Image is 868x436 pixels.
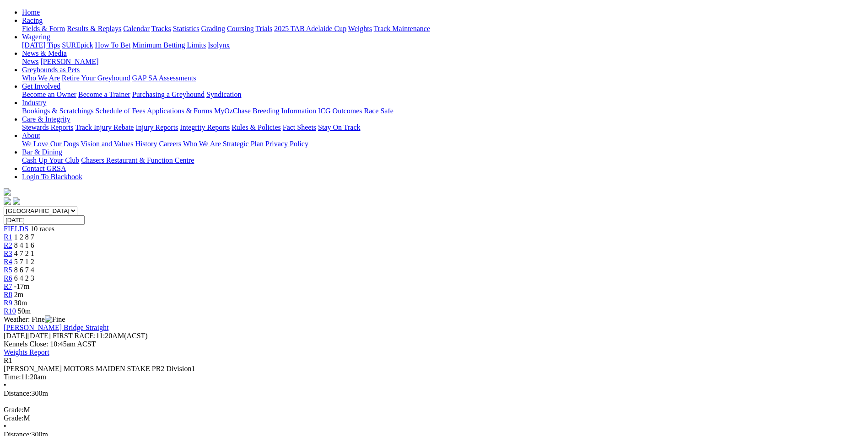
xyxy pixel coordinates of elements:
a: We Love Our Dogs [22,140,79,148]
span: • [4,422,6,430]
a: Get Involved [22,82,60,90]
a: R9 [4,299,12,307]
a: Integrity Reports [180,123,230,131]
span: 8 4 1 6 [14,241,34,249]
span: 6 4 2 3 [14,274,34,282]
a: Schedule of Fees [95,107,145,115]
a: Wagering [22,33,50,41]
a: News [22,58,38,65]
span: 1 2 8 7 [14,233,34,241]
a: Privacy Policy [265,140,308,148]
a: How To Bet [95,41,131,49]
div: 11:20am [4,373,864,381]
span: 11:20AM(ACST) [53,332,148,340]
a: Home [22,8,40,16]
span: -17m [14,282,30,290]
a: News & Media [22,49,67,57]
a: Industry [22,99,46,106]
span: Distance: [4,389,31,397]
a: R10 [4,307,16,315]
a: Calendar [123,25,150,32]
a: About [22,132,40,139]
a: Vision and Values [81,140,133,148]
a: Cash Up Your Club [22,156,79,164]
a: Statistics [173,25,199,32]
a: Grading [201,25,225,32]
div: Bar & Dining [22,156,864,165]
div: Kennels Close: 10:45am ACST [4,340,864,348]
a: Become an Owner [22,90,76,98]
div: Industry [22,107,864,115]
a: Weights [348,25,372,32]
a: Who We Are [22,74,60,82]
a: [DATE] Tips [22,41,60,49]
img: logo-grsa-white.png [4,188,11,196]
a: R4 [4,258,12,266]
span: FIRST RACE: [53,332,96,340]
a: Trials [255,25,272,32]
a: R6 [4,274,12,282]
a: GAP SA Assessments [132,74,196,82]
a: Syndication [206,90,241,98]
span: Time: [4,373,21,381]
span: [DATE] [4,332,51,340]
a: R3 [4,250,12,257]
a: Isolynx [208,41,230,49]
img: twitter.svg [13,197,20,205]
span: 4 7 2 1 [14,250,34,257]
span: 5 7 1 2 [14,258,34,266]
a: [PERSON_NAME] Bridge Straight [4,324,108,331]
input: Select date [4,215,85,225]
div: Get Involved [22,90,864,99]
a: Careers [159,140,181,148]
span: [DATE] [4,332,27,340]
div: News & Media [22,58,864,66]
a: Care & Integrity [22,115,70,123]
a: R1 [4,233,12,241]
a: History [135,140,157,148]
a: Greyhounds as Pets [22,66,80,74]
a: Strategic Plan [223,140,264,148]
div: Racing [22,25,864,33]
span: 50m [18,307,31,315]
span: R8 [4,291,12,298]
a: R7 [4,282,12,290]
a: Fact Sheets [283,123,316,131]
span: Grade: [4,406,24,414]
a: R2 [4,241,12,249]
a: Racing [22,16,43,24]
a: Weights Report [4,348,49,356]
a: Results & Replays [67,25,121,32]
div: M [4,406,864,414]
span: 8 6 7 4 [14,266,34,274]
a: Stay On Track [318,123,360,131]
a: R5 [4,266,12,274]
a: Contact GRSA [22,165,66,172]
a: 2025 TAB Adelaide Cup [274,25,346,32]
span: 2m [14,291,23,298]
div: Greyhounds as Pets [22,74,864,82]
span: Grade: [4,414,24,422]
span: Weather: Fine [4,315,65,323]
div: 300m [4,389,864,398]
a: Minimum Betting Limits [132,41,206,49]
a: Purchasing a Greyhound [132,90,205,98]
a: [PERSON_NAME] [40,58,98,65]
span: 10 races [30,225,54,233]
div: Care & Integrity [22,123,864,132]
img: Fine [45,315,65,324]
a: Applications & Forms [147,107,212,115]
a: Breeding Information [253,107,316,115]
a: Who We Are [183,140,221,148]
div: [PERSON_NAME] MOTORS MAIDEN STAKE PR2 Division1 [4,365,864,373]
img: facebook.svg [4,197,11,205]
div: M [4,414,864,422]
a: FIELDS [4,225,28,233]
